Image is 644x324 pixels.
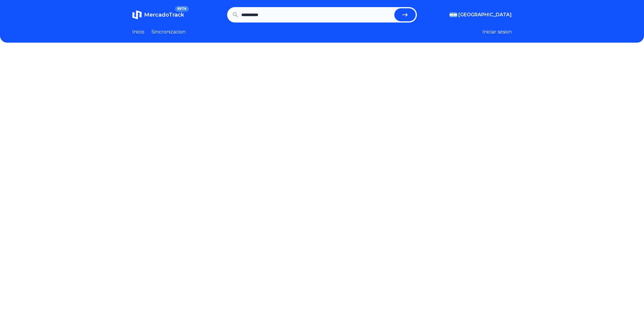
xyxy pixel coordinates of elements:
a: Inicio [132,28,144,36]
img: MercadoTrack [132,10,142,20]
img: Argentina [449,12,457,17]
a: MercadoTrackBETA [132,10,184,20]
button: [GEOGRAPHIC_DATA] [449,11,512,18]
span: BETA [175,6,189,12]
span: [GEOGRAPHIC_DATA] [458,11,512,18]
span: MercadoTrack [144,12,184,18]
a: Sincronizacion [152,28,186,36]
button: Iniciar sesion [482,28,512,36]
